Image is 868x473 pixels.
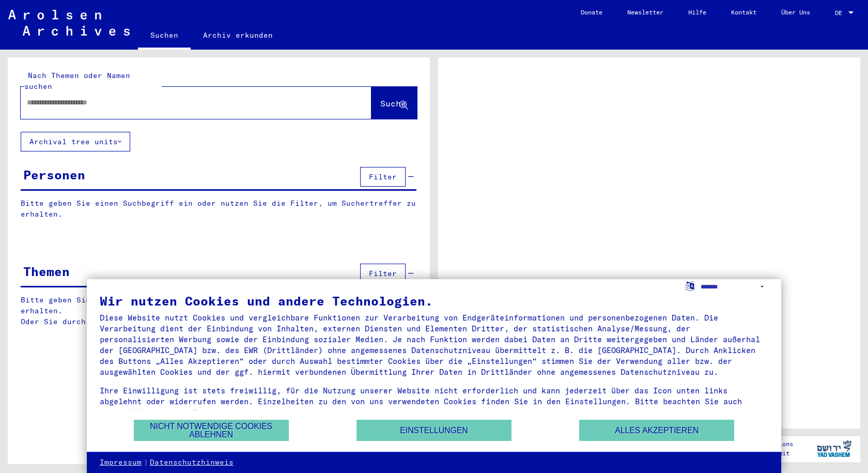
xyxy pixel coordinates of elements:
[369,269,397,278] span: Filter
[360,264,406,283] button: Filter
[100,312,768,377] div: Diese Website nutzt Cookies und vergleichbare Funktionen zur Verarbeitung von Endgeräteinformatio...
[100,295,768,307] div: Wir nutzen Cookies und andere Technologien.
[21,132,130,151] button: Archival tree units
[357,420,512,441] button: Einstellungen
[815,436,854,462] img: yv_logo.png
[100,457,142,468] a: Impressum
[150,457,234,468] a: Datenschutzhinweis
[835,9,846,17] span: DE
[191,23,285,48] a: Archiv erkunden
[138,23,191,50] a: Suchen
[380,98,406,109] span: Suche
[100,385,768,418] div: Ihre Einwilligung ist stets freiwillig, für die Nutzung unserer Website nicht erforderlich und ka...
[21,198,416,220] p: Bitte geben Sie einen Suchbegriff ein oder nutzen Sie die Filter, um Suchertreffer zu erhalten.
[8,10,130,36] img: Arolsen_neg.svg
[579,420,734,441] button: Alles akzeptieren
[685,281,695,291] label: Sprache auswählen
[134,420,289,441] button: Nicht notwendige Cookies ablehnen
[701,279,768,294] select: Sprache auswählen
[24,71,130,91] mat-label: Nach Themen oder Namen suchen
[23,262,70,281] div: Themen
[369,172,397,181] span: Filter
[360,167,406,187] button: Filter
[23,165,85,184] div: Personen
[21,295,417,327] p: Bitte geben Sie einen Suchbegriff ein oder nutzen Sie die Filter, um Suchertreffer zu erhalten. O...
[371,87,417,119] button: Suche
